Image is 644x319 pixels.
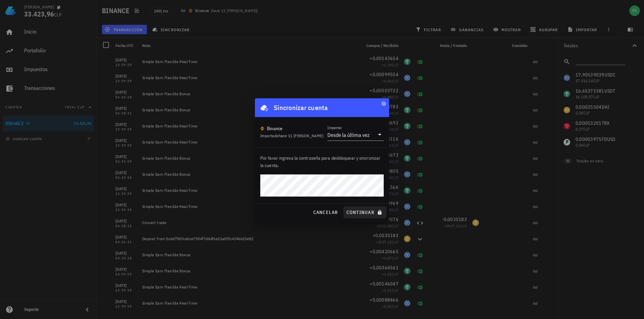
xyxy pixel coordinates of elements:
p: Por favor ingresa la contraseña para desbloquear y sincronizar la cuenta. [260,154,384,169]
button: cancelar [310,206,340,218]
div: ImportarDesde la última vez [327,129,384,141]
img: 270.png [260,126,264,130]
button: continuar [343,206,386,218]
div: Binance [267,125,283,132]
label: Importar [327,125,342,130]
div: Desde la última vez [327,131,370,138]
span: cancelar [313,209,338,215]
span: Importado [260,133,323,138]
span: hace 11 [PERSON_NAME] [279,133,323,138]
span: continuar [346,209,384,215]
div: Sincronizar cuenta [274,102,328,113]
